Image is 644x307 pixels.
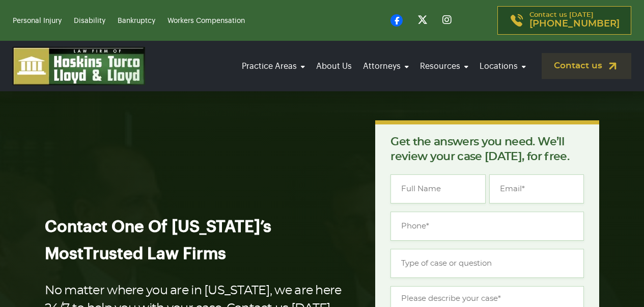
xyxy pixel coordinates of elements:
a: Contact us [DATE][PHONE_NUMBER] [497,6,631,35]
a: Personal Injury [13,17,62,24]
span: [PHONE_NUMBER] [529,19,620,29]
a: About Us [313,52,355,81]
input: Type of case or question [390,249,584,278]
input: Email* [489,174,584,203]
a: Resources [417,52,471,81]
input: Phone* [390,212,584,241]
a: Disability [74,17,105,24]
span: Contact One Of [US_STATE]’s [45,219,271,235]
p: Get the answers you need. We’ll review your case [DATE], for free. [390,135,584,164]
span: Most [45,246,83,262]
a: Contact us [542,53,631,79]
input: Full Name [390,174,485,203]
a: Workers Compensation [167,17,245,24]
img: logo [13,47,145,85]
a: Locations [477,52,529,81]
a: Attorneys [360,52,412,81]
a: Practice Areas [239,52,308,81]
span: Trusted Law Firms [83,246,226,262]
a: Bankruptcy [118,17,155,24]
p: Contact us [DATE] [529,12,620,29]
